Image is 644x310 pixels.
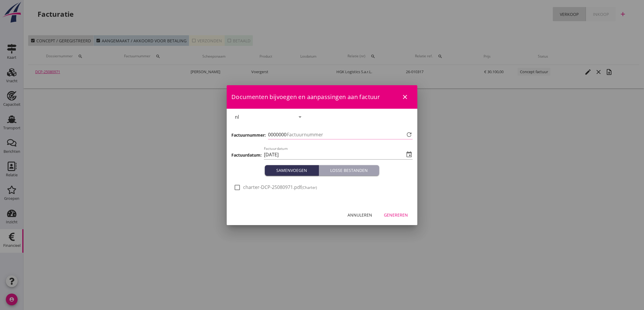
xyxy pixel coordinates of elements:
[231,132,266,138] h3: Factuurnummer:
[319,165,379,176] button: Losse bestanden
[296,113,304,120] i: arrow_drop_down
[264,150,404,159] input: Factuurdatum
[265,165,319,176] button: Samenvoegen
[268,131,287,138] span: 0000000
[343,210,377,220] button: Annuleren
[406,151,413,158] i: event
[301,185,317,190] small: (Charter)
[267,167,316,173] div: Samenvoegen
[406,131,413,138] i: refresh
[321,167,377,173] div: Losse bestanden
[235,114,239,120] div: nl
[348,212,372,218] div: Annuleren
[401,93,409,100] i: close
[243,184,317,190] span: charter-DCP-25080971.pdf
[287,130,404,139] input: Factuurnummer
[231,152,262,158] h3: Factuurdatum:
[227,85,417,109] div: Documenten bijvoegen en aanpassingen aan factuur
[379,210,413,220] button: Genereren
[384,212,408,218] div: Genereren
